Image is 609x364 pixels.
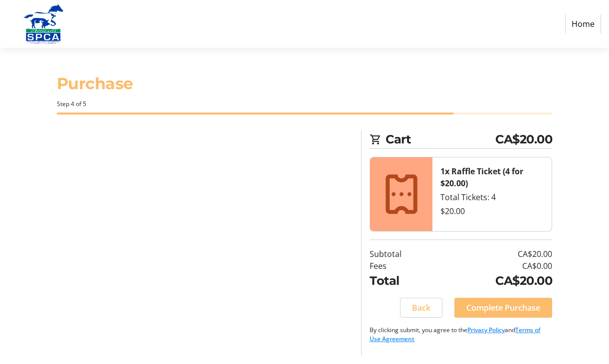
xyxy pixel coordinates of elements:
h1: Purchase [57,72,553,96]
button: Back [400,298,442,318]
td: CA$0.00 [435,260,552,272]
img: Alberta SPCA's Logo [8,4,79,44]
td: CA$20.00 [435,272,552,290]
span: Complete Purchase [466,302,540,314]
a: Terms of Use Agreement [370,326,540,343]
a: Home [565,14,601,33]
td: CA$20.00 [435,248,552,260]
div: $20.00 [440,205,544,217]
span: CA$20.00 [495,130,552,148]
td: Subtotal [370,248,435,260]
p: By clicking submit, you agree to the and [370,326,552,344]
div: Total Tickets: 4 [440,191,544,203]
span: Back [412,302,430,314]
strong: 1x Raffle Ticket (4 for $20.00) [440,166,523,189]
td: Total [370,272,435,290]
div: Step 4 of 5 [57,100,553,109]
td: Fees [370,260,435,272]
a: Privacy Policy [467,326,505,334]
button: Complete Purchase [454,298,552,318]
span: Cart [386,130,495,148]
